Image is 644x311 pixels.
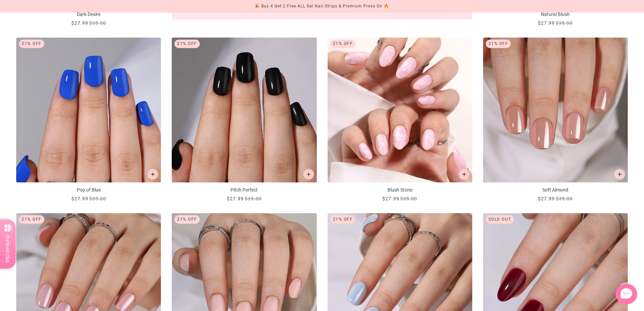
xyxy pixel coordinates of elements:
[172,38,316,202] a: Pitch Perfect
[255,3,389,10] div: 🎉 Buy 4 Get 2 Free ALL Gel Nail Strips & Premium Press On 🔥
[19,40,44,48] div: 21% Off
[459,169,470,180] button: Add to cart
[382,196,399,201] span: $27.99
[614,169,625,180] button: Add to cart
[330,215,356,224] div: 21% Off
[172,186,316,194] p: Pitch Perfect
[328,38,472,182] img: blush-stone-press-on-manicure-2_700x.jpg
[486,215,514,224] div: Sold out
[328,186,472,194] p: Blush Stone
[227,196,244,201] span: $27.99
[483,186,628,194] p: Soft Almond
[89,20,106,26] span: $35.00
[174,215,200,224] div: 21% Off
[483,38,628,202] a: Soft Almond
[400,196,417,201] span: $35.00
[330,40,356,48] div: 21% Off
[71,20,88,26] span: $27.99
[71,196,88,201] span: $27.99
[16,38,161,202] a: Pop of Blue
[538,196,555,201] span: $27.99
[174,40,200,48] div: 21% Off
[486,40,511,48] div: 21% Off
[556,20,573,26] span: $35.00
[328,38,472,202] a: Blush Stone
[245,196,262,201] span: $35.00
[89,196,106,201] span: $35.00
[19,215,44,224] div: 21% Off
[538,20,555,26] span: $27.99
[16,186,161,194] p: Pop of Blue
[147,169,158,180] button: Add to cart
[303,169,314,180] button: Add to cart
[16,11,161,18] p: Dark Desire
[483,11,628,18] p: Natural Blush
[556,196,573,201] span: $35.00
